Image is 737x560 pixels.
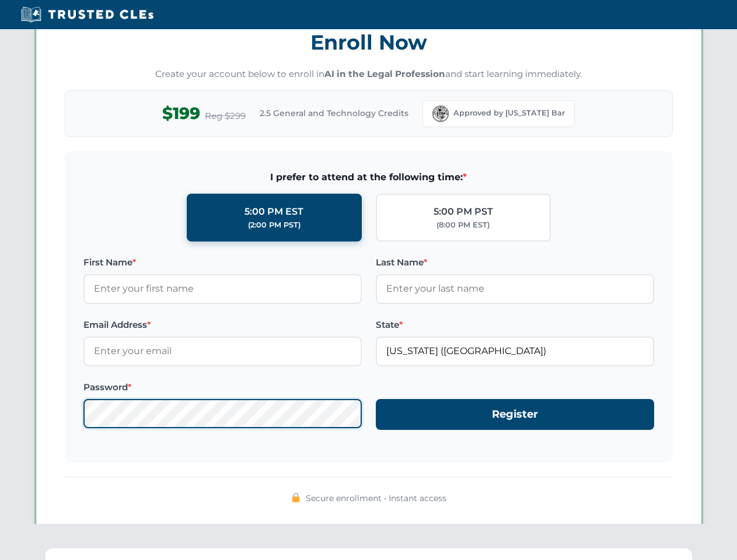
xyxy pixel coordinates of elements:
[306,492,446,505] span: Secure enrollment • Instant access
[83,318,362,332] label: Email Address
[376,399,654,430] button: Register
[376,337,654,366] input: Florida (FL)
[244,204,303,219] div: 5:00 PM EST
[324,68,445,79] strong: AI in the Legal Profession
[376,318,654,332] label: State
[83,274,362,303] input: Enter your first name
[376,256,654,269] label: Last Name
[83,170,654,185] span: I prefer to attend at the following time:
[18,6,157,23] img: Trusted CLEs
[65,68,673,81] p: Create your account below to enroll in and start learning immediately.
[453,107,565,119] span: Approved by [US_STATE] Bar
[65,24,673,61] h3: Enroll Now
[436,219,490,231] div: (8:00 PM EST)
[83,380,362,394] label: Password
[376,274,654,303] input: Enter your last name
[162,100,200,127] span: $199
[260,107,408,120] span: 2.5 General and Technology Credits
[205,109,246,123] span: Reg $299
[434,204,493,219] div: 5:00 PM PST
[83,337,362,366] input: Enter your email
[432,106,449,122] img: Florida Bar
[83,256,362,269] label: First Name
[291,493,301,502] img: 🔒
[248,219,301,231] div: (2:00 PM PST)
